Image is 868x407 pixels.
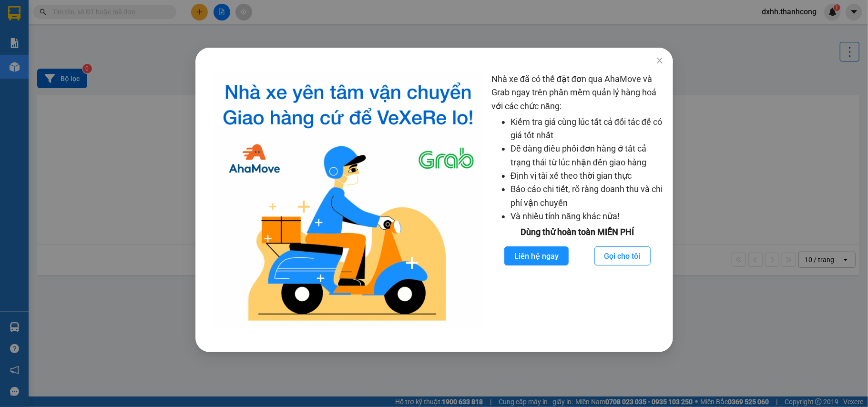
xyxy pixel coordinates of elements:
li: Kiểm tra giá cùng lúc tất cả đối tác để có giá tốt nhất [511,115,664,142]
li: Định vị tài xế theo thời gian thực [511,169,664,183]
li: Dễ dàng điều phối đơn hàng ở tất cả trạng thái từ lúc nhận đến giao hàng [511,142,664,169]
img: logo [213,72,484,328]
span: Liên hệ ngay [514,250,559,262]
button: Close [646,48,673,74]
li: Và nhiều tính năng khác nữa! [511,210,664,223]
button: Gọi cho tôi [594,246,650,265]
div: Dùng thử hoàn toàn MIỄN PHÍ [491,225,664,239]
button: Liên hệ ngay [504,246,569,265]
span: Gọi cho tôi [604,250,640,262]
span: close [655,57,663,64]
div: Nhà xe đã có thể đặt đơn qua AhaMove và Grab ngay trên phần mềm quản lý hàng hoá với các chức năng: [491,72,664,328]
li: Báo cáo chi tiết, rõ ràng doanh thu và chi phí vận chuyển [511,183,664,210]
